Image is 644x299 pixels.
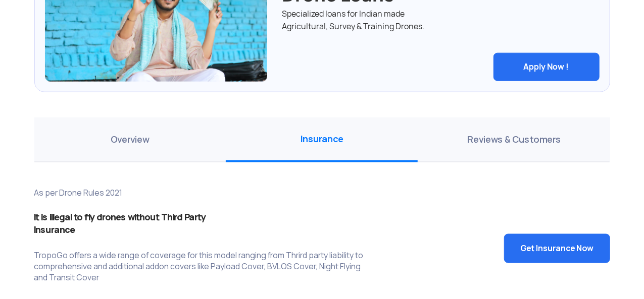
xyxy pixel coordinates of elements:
[493,53,600,81] button: Apply Now !
[34,177,220,199] p: As per Drone Rules 2021
[226,117,418,162] span: Insurance
[504,234,610,263] button: Get Insurance Now
[34,117,226,162] span: Overview
[282,8,600,33] div: Specialized loans for Indian made Agricultural, Survey & Training Drones.
[34,240,364,283] p: TropoGo offers a wide range of coverage for this model ranging from Thrird party liability to com...
[418,117,610,162] span: Reviews & Customers
[34,211,220,236] h4: It is illegal to fly drones without Third Party Insurance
